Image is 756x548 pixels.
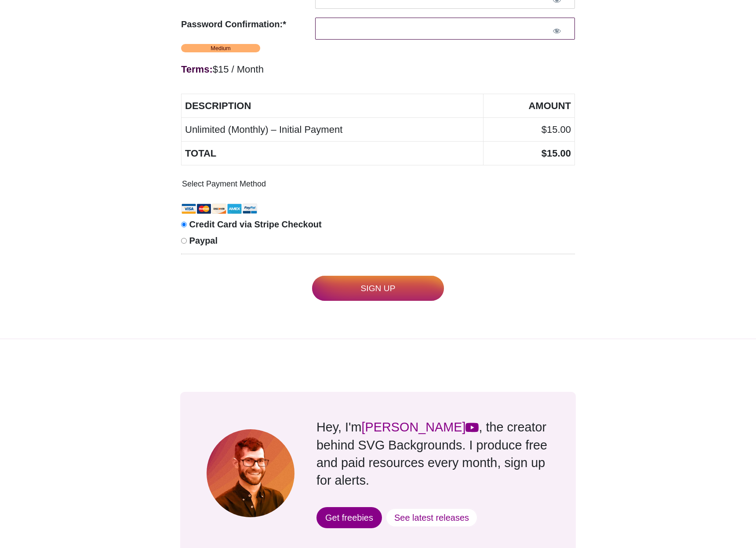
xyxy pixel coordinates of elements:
[189,219,322,229] span: Credit Card via Stripe Checkout
[181,61,575,77] div: $15 / Month
[316,418,549,489] p: Hey, I'm , the creator behind SVG Backgrounds. I produce free and paid resources every month, sig...
[182,118,483,142] td: Unlimited (Monthly) – Initial Payment
[181,44,260,52] span: Medium
[242,202,258,216] img: PayPal
[385,508,478,527] a: See latest releases
[182,94,483,118] th: Description
[312,276,444,301] input: Sign Up
[483,118,575,142] td: $15.00
[362,420,479,434] a: [PERSON_NAME]
[181,222,187,227] input: Credit Card via Stripe Checkout
[181,176,267,192] legend: Select Payment Method
[181,238,187,244] input: Paypal
[207,429,294,517] img: Matt Visiwig Headshot
[181,64,213,75] strong: Terms:
[182,142,483,165] th: Total
[181,202,242,216] img: Stripe
[189,236,218,245] span: Paypal
[483,142,575,165] th: $15.00
[181,18,311,31] label: Password Confirmation:*
[483,94,575,118] th: Amount
[316,507,382,528] a: Get freebies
